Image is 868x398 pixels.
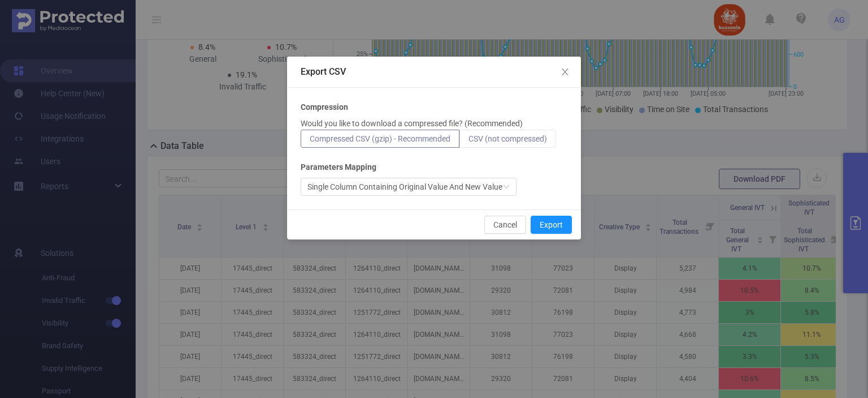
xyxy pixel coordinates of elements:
span: CSV (not compressed) [468,134,547,143]
b: Parameters Mapping [301,161,376,173]
b: Compression [301,101,348,113]
p: Would you like to download a compressed file? (Recommended) [301,118,523,130]
i: icon: down [503,183,510,191]
span: Compressed CSV (gzip) - Recommended [310,134,450,143]
div: Export CSV [301,66,567,78]
button: Close [549,57,581,88]
button: Export [531,216,572,234]
i: icon: close [561,67,570,76]
div: Single Column Containing Original Value And New Value [307,178,502,195]
button: Cancel [484,216,526,234]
